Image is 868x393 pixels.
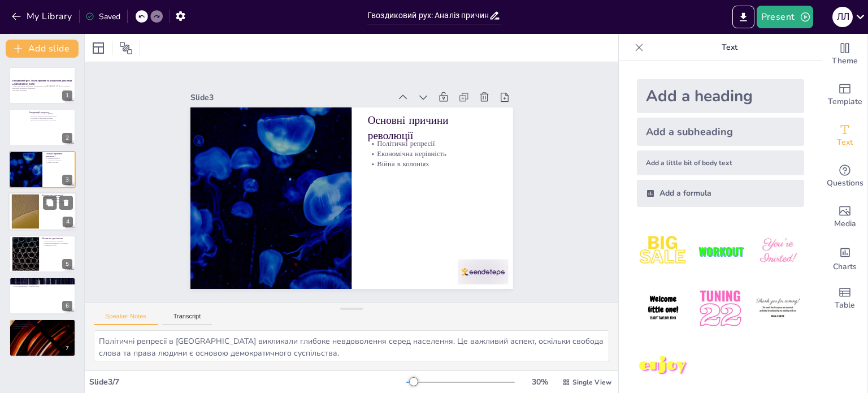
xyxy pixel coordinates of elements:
p: Результати революції [42,194,73,197]
div: Add a subheading [637,118,804,146]
span: Table [835,299,855,312]
div: Add images, graphics, shapes or video [822,197,867,237]
p: Встановлення демократії [42,197,73,199]
span: Theme [832,55,858,67]
p: Застосування уроків у сучасному світі [12,286,72,288]
div: 7 [62,343,72,353]
p: Вплив на зміни [12,327,72,330]
p: Об'єднання народу [12,281,72,283]
div: 7 [9,319,76,356]
div: Slide 3 / 7 [89,377,406,387]
span: Text [837,136,853,149]
p: Військові скинули авторитарний режим [29,115,72,117]
input: Insert title [367,7,489,24]
div: 5 [9,235,76,273]
img: 7.jpeg [637,340,689,392]
div: Layout [89,39,107,57]
span: Media [834,218,856,230]
textarea: Політичні репресії в [GEOGRAPHIC_DATA] викликали глибоке невдоволення серед населення. Це важливи... [94,330,609,361]
p: Text [648,34,811,61]
p: Економічна нерівність [46,159,72,162]
p: Війна в колоніях вплинула на ситуацію [29,119,72,121]
p: Питання для обговорення [12,321,72,324]
p: Гвоздиковий рух відбувся [DATE] [29,113,72,115]
p: Економічна нерівність [375,198,385,327]
button: Present [757,6,813,28]
div: Add a heading [637,79,804,113]
div: 2 [62,133,72,143]
div: Add text boxes [822,115,867,156]
button: Add slide [6,40,79,58]
p: Generated with [URL] [12,89,72,92]
div: 4 [63,217,73,227]
p: [DEMOGRAPHIC_DATA] [42,199,73,201]
div: 6 [9,277,76,314]
div: Saved [85,11,120,22]
strong: Гвоздиковий рух: Аналіз причин та результатів революції в [GEOGRAPHIC_DATA] [12,80,72,86]
button: Export to PowerPoint [732,6,754,28]
div: Add charts and graphs [822,237,867,278]
div: 3 [62,175,72,185]
p: Розвиток громадянського суспільства [42,242,72,244]
div: Add a table [822,278,867,319]
img: 2.jpeg [694,225,747,278]
p: Війна в колоніях [365,198,375,327]
button: л л [832,6,853,28]
div: 6 [62,301,72,311]
img: 1.jpeg [637,225,689,278]
div: Change the overall theme [822,34,867,75]
div: 30 % [526,377,553,387]
p: Соціальні та економічні проблеми [29,117,72,119]
p: Зміна політичного ландшафту [42,240,72,242]
div: 2 [9,109,76,146]
button: Delete Slide [59,196,73,210]
div: 5 [62,259,72,269]
span: Questions [827,177,863,189]
div: 3 [9,151,76,188]
div: Add a little bit of body text [637,150,804,175]
p: Основні причини революції [390,198,420,327]
button: Speaker Notes [94,313,158,325]
p: Історичний контекст [29,110,72,114]
div: 1 [62,90,72,101]
button: My Library [8,7,77,25]
span: Template [828,96,862,108]
img: 4.jpeg [637,282,689,335]
img: 6.jpeg [752,282,804,335]
p: Важливість активного громадянства [12,283,72,286]
img: 3.jpeg [752,225,804,278]
p: Активізація молоді [42,244,72,247]
p: Вплив на суспільство [42,236,72,240]
div: Add ready made slides [822,75,867,115]
p: Політичні репресії [385,198,395,327]
div: Add a formula [637,180,804,207]
p: Активне громадянство [12,325,72,327]
p: Війна в колоніях [46,162,72,164]
div: Slide 3 [431,21,442,222]
span: Single View [572,378,611,387]
div: 1 [9,67,76,104]
p: Уроки з Гвоздикового руху [12,323,72,326]
p: У цій презентації ми розглянемо Гвоздиковий рух в [GEOGRAPHIC_DATA], його причини, результати та ... [12,85,72,89]
img: 5.jpeg [694,282,747,335]
span: Charts [833,261,857,273]
div: 4 [8,192,76,231]
button: Duplicate Slide [43,196,57,210]
p: Політичні репресії [46,157,72,159]
div: Get real-time input from your audience [822,156,867,197]
p: Покращення соціальних умов [42,201,73,204]
button: Transcript [162,313,212,325]
p: Основні причини революції [46,152,72,158]
p: Уроки історії [12,279,72,282]
div: л л [832,7,853,27]
span: Position [119,41,133,55]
